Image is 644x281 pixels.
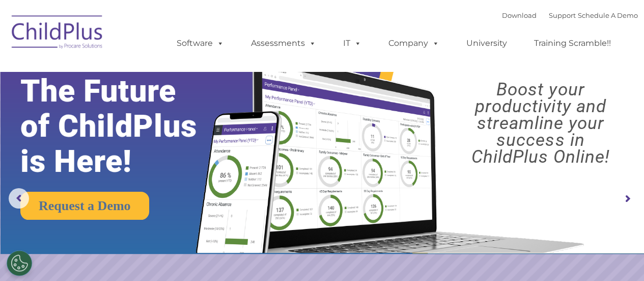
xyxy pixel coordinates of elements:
[142,109,185,117] span: Phone number
[378,33,450,54] a: Company
[20,73,226,179] rs-layer: The Future of ChildPlus is Here!
[20,192,149,220] a: Request a Demo
[166,33,234,54] a: Software
[549,11,576,19] a: Support
[241,33,326,54] a: Assessments
[456,33,517,54] a: University
[7,8,108,59] img: ChildPlus by Procare Solutions
[502,11,638,19] font: |
[502,11,537,19] a: Download
[142,67,173,75] span: Last name
[7,250,32,276] button: Cookies Settings
[578,11,638,19] a: Schedule A Demo
[333,33,372,54] a: IT
[445,81,636,165] rs-layer: Boost your productivity and streamline your success in ChildPlus Online!
[524,33,621,54] a: Training Scramble!!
